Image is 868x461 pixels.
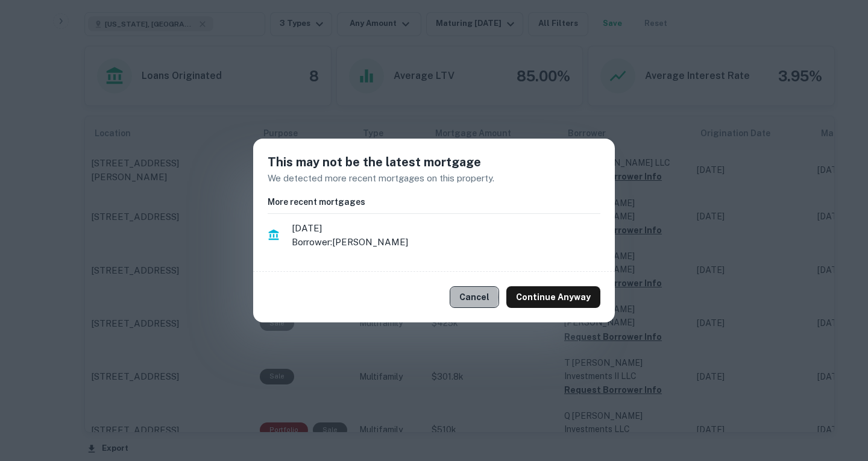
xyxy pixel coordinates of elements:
[268,153,600,171] h5: This may not be the latest mortgage
[450,286,499,308] button: Cancel
[292,235,600,249] p: Borrower: [PERSON_NAME]
[268,171,600,186] p: We detected more recent mortgages on this property.
[506,286,600,308] button: Continue Anyway
[268,195,600,209] h6: More recent mortgages
[808,365,868,422] iframe: Chat Widget
[292,221,600,236] span: [DATE]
